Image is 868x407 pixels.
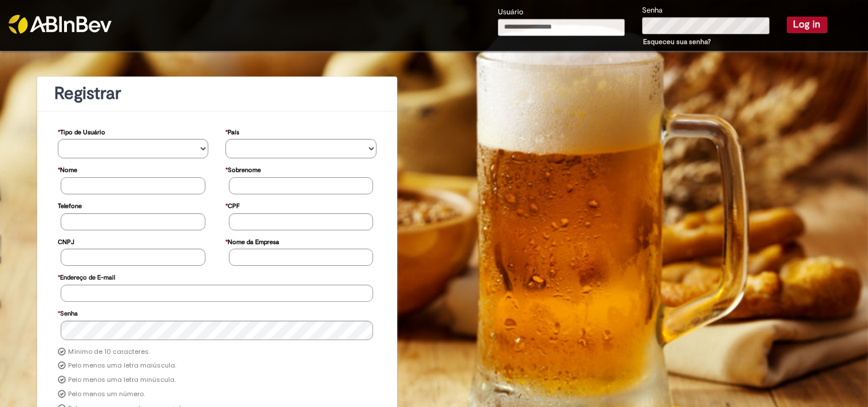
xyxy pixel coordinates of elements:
label: Usuário [498,7,524,18]
label: Endereço de E-mail [58,268,115,285]
label: Mínimo de 10 caracteres. [68,348,150,357]
label: País [225,123,239,139]
label: Telefone [58,197,82,213]
label: Senha [642,5,663,16]
label: CNPJ [58,233,74,249]
label: Senha [58,304,78,321]
label: Nome [58,161,77,177]
a: Esqueceu sua senha? [643,37,711,46]
img: ABInbev-white.png [9,15,112,34]
label: Pelo menos uma letra maiúscula. [68,361,176,370]
h1: Registrar [54,84,380,103]
label: Pelo menos uma letra minúscula. [68,376,176,385]
label: Pelo menos um número. [68,390,145,399]
label: Nome da Empresa [225,233,279,249]
label: Tipo de Usuário [58,123,105,139]
button: Log in [787,17,827,33]
label: CPF [225,197,240,213]
label: Sobrenome [225,161,261,177]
